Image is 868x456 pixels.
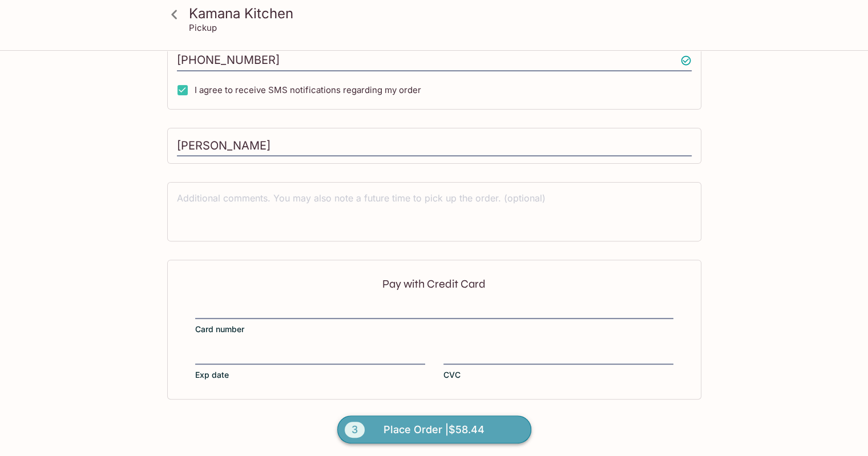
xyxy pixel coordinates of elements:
span: Place Order | $58.44 [383,421,485,439]
span: Card number [195,324,244,335]
span: Exp date [195,369,229,381]
iframe: Secure card number input frame [195,304,673,317]
iframe: Secure CVC input frame [443,350,673,362]
button: 3Place Order |$58.44 [337,415,531,444]
h3: Kamana Kitchen [189,5,699,22]
p: Pay with Credit Card [195,279,673,289]
span: 3 [345,422,365,438]
iframe: Secure expiration date input frame [195,350,425,362]
span: CVC [443,369,461,381]
input: Enter first and last name [177,135,692,157]
span: I agree to receive SMS notifications regarding my order [195,84,421,95]
input: Enter phone number [177,50,692,71]
p: Pickup [189,22,217,33]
